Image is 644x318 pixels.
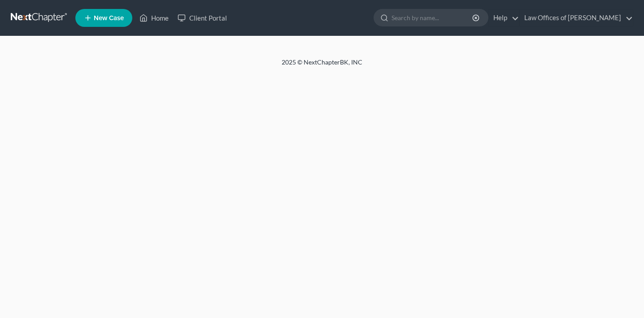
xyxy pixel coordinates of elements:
[135,10,173,26] a: Home
[520,10,633,26] a: Law Offices of [PERSON_NAME]
[94,15,124,21] span: New Case
[489,10,519,26] a: Help
[66,58,578,74] div: 2025 © NextChapterBK, INC
[173,10,231,26] a: Client Portal
[392,9,474,26] input: Search by name...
